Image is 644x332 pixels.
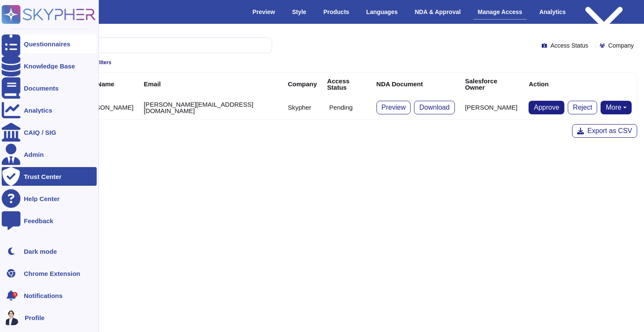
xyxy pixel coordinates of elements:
[2,189,97,208] a: Help Center
[24,196,60,202] div: Help Center
[587,128,632,134] span: Export as CSV
[2,79,97,97] a: Documents
[568,101,597,114] button: Reject
[24,270,80,277] div: Chrome Extension
[534,104,559,111] span: Approve
[329,104,353,111] p: Pending
[76,73,138,96] th: User Name
[24,129,56,136] div: CAIQ / SIG
[529,101,564,114] button: Approve
[2,308,25,327] button: user
[362,5,402,19] div: Languages
[322,73,371,96] th: Access Status
[138,96,282,119] td: [PERSON_NAME][EMAIL_ADDRESS][DOMAIN_NAME]
[283,96,322,119] td: Skypher
[572,124,637,138] button: Export as CSV
[2,57,97,75] a: Knowledge Base
[573,104,592,111] span: Reject
[2,211,97,230] a: Feedback
[523,73,637,96] th: Action
[12,292,17,297] div: 5
[382,104,406,111] span: Preview
[138,73,282,96] th: Email
[2,34,97,53] a: Questionnaires
[34,38,272,53] input: Search by keywords
[2,264,97,283] a: Chrome Extension
[288,5,310,19] div: Style
[2,167,97,186] a: Trust Center
[25,315,45,321] span: Profile
[601,101,632,114] button: More
[608,43,634,48] span: Company
[76,96,138,119] td: [PERSON_NAME]
[377,101,411,114] button: Preview
[460,73,524,96] th: Salesforce Owner
[414,101,454,114] button: Download
[371,73,460,96] th: NDA Document
[24,151,44,158] div: Admin
[24,107,52,114] div: Analytics
[319,5,354,19] div: Products
[550,43,588,48] span: Access Status
[474,5,527,20] div: Manage Access
[24,173,61,180] div: Trust Center
[3,310,19,325] img: user
[460,96,524,119] td: [PERSON_NAME]
[411,5,465,19] div: NDA & Approval
[248,5,279,19] div: Preview
[24,41,70,47] div: Questionnaires
[2,123,97,142] a: CAIQ / SIG
[283,73,322,96] th: Company
[2,145,97,164] a: Admin
[24,248,57,255] div: Dark mode
[24,292,63,299] span: Notifications
[24,218,53,224] div: Feedback
[535,5,570,19] div: Analytics
[2,101,97,119] a: Analytics
[24,63,75,69] div: Knowledge Base
[24,85,59,91] div: Documents
[419,104,449,111] span: Download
